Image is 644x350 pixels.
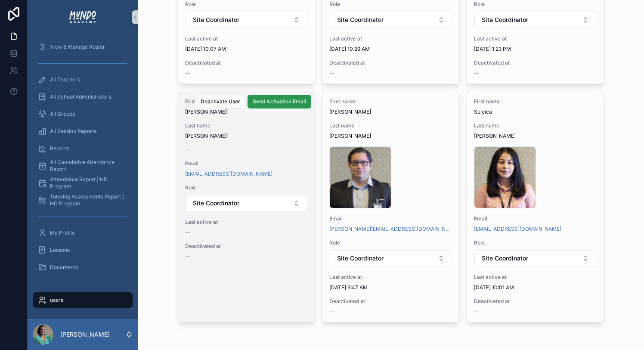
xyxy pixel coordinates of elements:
span: All Teachers [50,76,80,83]
span: Last active at [329,35,452,42]
span: Role [474,1,597,8]
span: Email [329,215,452,222]
span: Role [185,184,308,191]
span: -- [329,308,334,315]
button: Select Button [474,12,597,28]
span: -- [474,308,479,315]
span: [PERSON_NAME] [329,133,452,139]
span: Deactivated at [329,59,452,66]
span: Role [474,239,597,246]
span: [DATE] 10:29 AM [329,46,452,53]
a: My Profile [33,225,133,241]
span: [DATE] 1:23 PM [474,46,597,53]
span: Site Coordinator [193,199,239,208]
span: All Session Reports [50,128,96,135]
button: Send Activation Email [248,95,311,108]
span: Reports [50,145,69,152]
span: Tutoring Assessments Report | HD Program [50,193,124,207]
span: Site Coordinator [482,15,528,24]
span: [PERSON_NAME] [329,108,452,115]
span: My Profile [50,229,75,236]
span: [PERSON_NAME] [474,133,597,139]
button: Deactivate User [195,95,246,108]
span: Last active at [329,274,452,281]
span: Attendance Report | HD Program [50,176,124,190]
span: Role [329,239,452,246]
span: Last name [329,122,452,129]
p: [PERSON_NAME] [60,330,110,339]
span: Role [329,1,452,8]
a: [EMAIL_ADDRESS][DOMAIN_NAME] [185,170,272,177]
span: Deactivated at [474,59,597,66]
a: [EMAIL_ADDRESS][DOMAIN_NAME] [474,226,561,232]
span: Deactivated at [474,298,597,305]
span: Site Coordinator [482,254,528,263]
button: Select Button [330,250,452,266]
span: -- [185,146,190,153]
span: Email [474,215,597,222]
span: View & Manage Roster [50,43,105,50]
a: All Teachers [33,72,133,87]
span: [DATE] 10:07 AM [185,46,308,53]
span: Documents [50,264,78,271]
a: All Cumulative Attendance Report [33,158,133,173]
span: [DATE] 10:01 AM [474,284,597,291]
span: First name [185,98,308,105]
span: First name [329,98,452,105]
span: [PERSON_NAME] [185,108,308,115]
span: All Cumulative Attendance Report [50,159,124,173]
a: Reports [33,141,133,156]
a: Tutoring Assessments Report | HD Program [33,192,133,208]
a: All Groups [33,106,133,122]
span: [DATE] 9:47 AM [329,284,452,291]
button: Select Button [330,12,452,28]
button: Select Button [186,12,308,28]
a: All Session Reports [33,124,133,139]
span: All Groups [50,111,75,118]
span: -- [185,253,190,260]
span: Site Coordinator [193,15,239,24]
span: First name [474,98,597,105]
span: Deactivate User [201,98,240,105]
span: Deactivated at [185,59,308,66]
span: Deactivated at [329,298,452,305]
span: Send Activation Email [253,98,306,105]
span: -- [329,70,334,77]
span: -- [185,229,190,236]
span: Site Coordinator [337,254,384,263]
span: -- [474,70,479,77]
span: Email [185,160,308,167]
a: Lessons [33,242,133,258]
a: Documents [33,260,133,275]
button: Select Button [186,195,308,211]
span: -- [185,70,190,77]
a: All School Administrators [33,89,133,105]
span: [PERSON_NAME] [185,133,308,139]
a: users [33,292,133,308]
span: Site Coordinator [337,15,384,24]
span: Lessons [50,247,70,254]
span: All School Administrators [50,93,111,100]
div: scrollable content [28,34,138,319]
a: Attendance Report | HD Program [33,175,133,191]
span: users [50,297,63,304]
a: [PERSON_NAME][EMAIL_ADDRESS][DOMAIN_NAME] [329,226,452,232]
a: View & Manage Roster [33,39,133,55]
img: App logo [68,10,97,24]
span: Last active at [474,35,597,42]
span: Last active at [185,35,308,42]
button: Select Button [474,250,597,266]
span: Last active at [474,274,597,281]
span: Last active at [185,219,308,226]
span: Last name [474,122,597,129]
span: Role [185,1,308,8]
span: Last name [185,122,308,129]
span: Deactivated at [185,243,308,250]
span: Suleica [474,108,597,115]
